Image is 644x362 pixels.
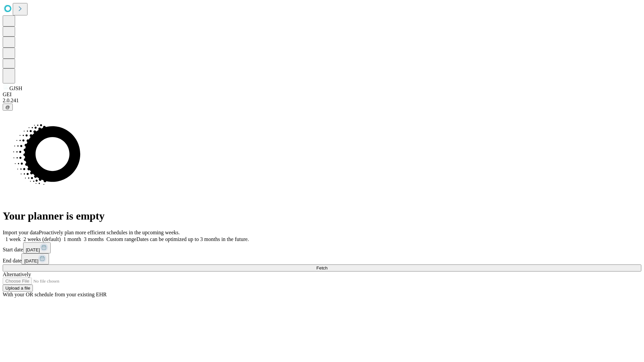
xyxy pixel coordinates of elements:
span: 2 weeks (default) [23,236,61,242]
button: [DATE] [23,242,51,253]
span: Import your data [3,230,39,235]
div: Start date [3,242,641,253]
div: GEI [3,92,641,98]
span: Custom range [106,236,136,242]
span: Dates can be optimized up to 3 months in the future. [137,236,249,242]
span: [DATE] [24,258,38,263]
button: [DATE] [21,253,49,264]
span: @ [5,105,10,110]
button: Fetch [3,264,641,271]
span: [DATE] [26,247,40,252]
div: 2.0.241 [3,98,641,104]
button: @ [3,104,13,111]
span: Fetch [316,265,327,270]
span: 1 week [5,236,21,242]
span: 3 months [84,236,104,242]
span: With your OR schedule from your existing EHR [3,292,107,297]
span: 1 month [63,236,81,242]
span: Alternatively [3,271,31,277]
h1: Your planner is empty [3,210,641,222]
div: End date [3,253,641,264]
span: Proactively plan more efficient schedules in the upcoming weeks. [39,230,180,235]
span: GJSH [9,85,22,91]
button: Upload a file [3,285,33,292]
